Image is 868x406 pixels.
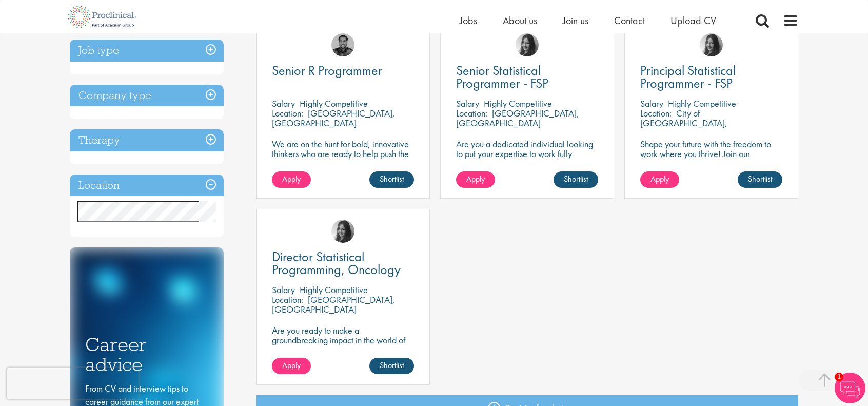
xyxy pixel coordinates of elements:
p: Highly Competitive [668,98,736,109]
span: Senior Statistical Programmer - FSP [456,62,548,92]
span: Location: [456,107,487,119]
iframe: reCAPTCHA [7,368,139,399]
a: Apply [456,171,495,188]
span: Location: [640,107,672,119]
span: Apply [282,360,301,371]
span: Salary [640,98,663,109]
span: 1 [835,373,843,381]
a: Senior Statistical Programmer - FSP [456,64,598,90]
a: Apply [272,171,311,188]
a: Apply [272,358,311,374]
h3: Career advice [85,335,208,374]
span: Principal Statistical Programmer - FSP [640,62,736,92]
span: Location: [272,107,303,119]
span: Location: [272,294,303,305]
span: Salary [456,98,479,109]
img: Heidi Hennigan [331,220,354,243]
h3: Therapy [70,129,224,151]
p: [GEOGRAPHIC_DATA], [GEOGRAPHIC_DATA] [272,294,395,315]
img: Heidi Hennigan [700,33,723,56]
a: Shortlist [738,171,782,188]
a: Contact [614,14,645,27]
a: About us [503,14,537,27]
p: Highly Competitive [300,284,368,296]
a: Join us [563,14,588,27]
h3: Company type [70,85,224,107]
img: Mike Raletz [331,33,354,56]
span: Senior R Programmer [272,62,382,79]
a: Director Statistical Programming, Oncology [272,250,414,276]
img: Heidi Hennigan [516,33,539,56]
p: Highly Competitive [300,98,368,109]
p: Are you ready to make a groundbreaking impact in the world of biotechnology? Join a growing compa... [272,325,414,374]
a: Senior R Programmer [272,64,414,77]
p: [GEOGRAPHIC_DATA], [GEOGRAPHIC_DATA] [456,107,579,129]
a: Principal Statistical Programmer - FSP [640,64,782,90]
p: We are on the hunt for bold, innovative thinkers who are ready to help push the boundaries of sci... [272,139,414,178]
p: Highly Competitive [484,98,552,109]
span: Apply [466,173,485,184]
img: Chatbot [835,373,865,403]
span: Apply [282,173,301,184]
span: Salary [272,284,295,296]
a: Shortlist [369,358,414,374]
h3: Job type [70,40,224,62]
p: Are you a dedicated individual looking to put your expertise to work fully flexibly in a remote p... [456,139,598,168]
a: Jobs [460,14,477,27]
p: Shape your future with the freedom to work where you thrive! Join our pharmaceutical client with ... [640,139,782,178]
a: Upload CV [670,14,716,27]
a: Shortlist [369,171,414,188]
span: Apply [650,173,669,184]
span: Director Statistical Programming, Oncology [272,248,401,278]
span: Salary [272,98,295,109]
a: Apply [640,171,679,188]
p: [GEOGRAPHIC_DATA], [GEOGRAPHIC_DATA] [272,107,395,129]
h3: Location [70,175,224,197]
a: Shortlist [554,171,598,188]
p: City of [GEOGRAPHIC_DATA], [GEOGRAPHIC_DATA] [640,107,727,139]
